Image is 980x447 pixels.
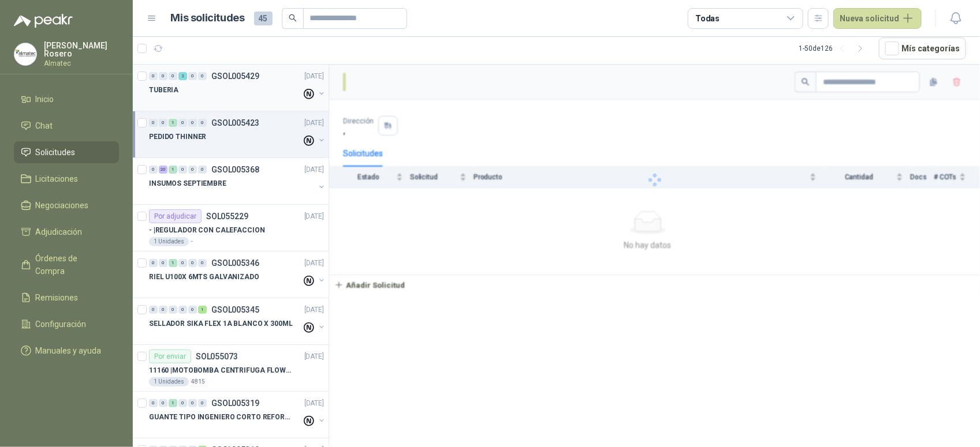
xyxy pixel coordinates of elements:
div: 0 [159,259,167,267]
a: Remisiones [14,287,119,309]
div: 0 [159,72,167,80]
span: Chat [36,119,53,132]
a: 0 0 0 0 0 1 GSOL005345[DATE] SELLADOR SIKA FLEX 1A BLANCO X 300ML [149,303,326,340]
div: 0 [178,166,187,174]
p: - [191,237,193,246]
div: 0 [198,72,207,80]
span: 45 [254,12,273,25]
p: SELLADOR SIKA FLEX 1A BLANCO X 300ML [149,318,293,329]
p: SOL055229 [206,212,248,220]
p: [DATE] [304,258,324,269]
div: 0 [188,166,197,174]
div: 1 [198,306,207,314]
div: 0 [188,72,197,80]
p: [DATE] [304,118,324,129]
a: Solicitudes [14,141,119,163]
a: 0 0 1 0 0 0 GSOL005319[DATE] GUANTE TIPO INGENIERO CORTO REFORZADO [149,396,326,433]
img: Logo peakr [14,14,73,28]
h1: Mis solicitudes [171,10,245,27]
a: Órdenes de Compra [14,247,119,282]
span: Licitaciones [36,172,79,185]
p: GSOL005423 [211,119,259,127]
p: 11160 | MOTOBOMBA CENTRIFUGA FLOWPRESS 1.5HP-220 [149,365,293,376]
p: 4815 [191,377,205,386]
p: GSOL005368 [211,166,259,174]
span: Órdenes de Compra [36,252,108,277]
div: 0 [198,119,207,127]
div: 0 [178,306,187,314]
a: Manuales y ayuda [14,340,119,362]
a: Inicio [14,88,119,110]
a: Configuración [14,313,119,335]
p: INSUMOS SEPTIEMBRE [149,178,226,189]
span: Solicitudes [36,146,76,159]
div: 0 [198,399,207,407]
a: 0 20 1 0 0 0 GSOL005368[DATE] INSUMOS SEPTIEMBRE [149,163,326,200]
a: Por enviarSOL055073[DATE] 11160 |MOTOBOMBA CENTRIFUGA FLOWPRESS 1.5HP-2201 Unidades4815 [133,345,329,392]
p: [DATE] [304,211,324,222]
div: 0 [159,119,167,127]
p: - | REGULADOR CON CALEFACCION [149,225,265,236]
div: 0 [188,119,197,127]
div: 20 [159,166,167,174]
a: 0 0 0 2 0 0 GSOL005429[DATE] TUBERIA [149,69,326,106]
div: 0 [149,166,158,174]
span: Remisiones [36,291,79,304]
div: Por enviar [149,350,191,363]
div: 0 [178,119,187,127]
button: Nueva solicitud [833,8,922,29]
div: 0 [149,399,158,407]
a: Adjudicación [14,221,119,243]
div: 1 [169,119,177,127]
div: 1 Unidades [149,377,189,386]
p: [DATE] [304,164,324,175]
p: GSOL005319 [211,399,259,407]
div: 0 [188,399,197,407]
div: 0 [178,399,187,407]
button: Mís categorías [879,37,966,59]
span: Inicio [36,93,54,106]
div: 0 [169,306,177,314]
div: 0 [169,72,177,80]
div: 0 [198,259,207,267]
div: 2 [178,72,187,80]
div: Por adjudicar [149,209,202,223]
div: 0 [149,119,158,127]
div: 0 [178,259,187,267]
span: Adjudicación [36,226,83,238]
span: Manuales y ayuda [36,344,102,357]
span: Configuración [36,318,87,330]
a: Chat [14,115,119,137]
div: 1 [169,166,177,174]
p: RIEL U100X 6MTS GALVANIZADO [149,272,259,283]
div: 0 [149,306,158,314]
p: [PERSON_NAME] Rosero [44,42,119,58]
span: search [289,14,297,22]
div: 0 [188,306,197,314]
div: 0 [198,166,207,174]
div: 1 - 50 de 126 [799,39,870,58]
div: 1 [169,399,177,407]
div: 0 [159,306,167,314]
a: 0 0 1 0 0 0 GSOL005423[DATE] PEDIDO THINNER [149,116,326,153]
div: 0 [159,399,167,407]
p: GSOL005345 [211,306,259,314]
img: Company Logo [14,43,36,65]
a: Por adjudicarSOL055229[DATE] - |REGULADOR CON CALEFACCION1 Unidades- [133,205,329,251]
p: PEDIDO THINNER [149,132,206,142]
a: Licitaciones [14,168,119,190]
div: 0 [188,259,197,267]
p: GUANTE TIPO INGENIERO CORTO REFORZADO [149,412,293,423]
div: 1 [169,259,177,267]
p: GSOL005346 [211,259,259,267]
div: Todas [695,12,720,25]
p: GSOL005429 [211,72,259,80]
div: 0 [149,72,158,80]
p: [DATE] [304,398,324,409]
p: [DATE] [304,71,324,82]
div: 0 [149,259,158,267]
p: SOL055073 [196,352,238,360]
p: [DATE] [304,305,324,315]
p: Almatec [44,60,119,67]
span: Negociaciones [36,199,89,212]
